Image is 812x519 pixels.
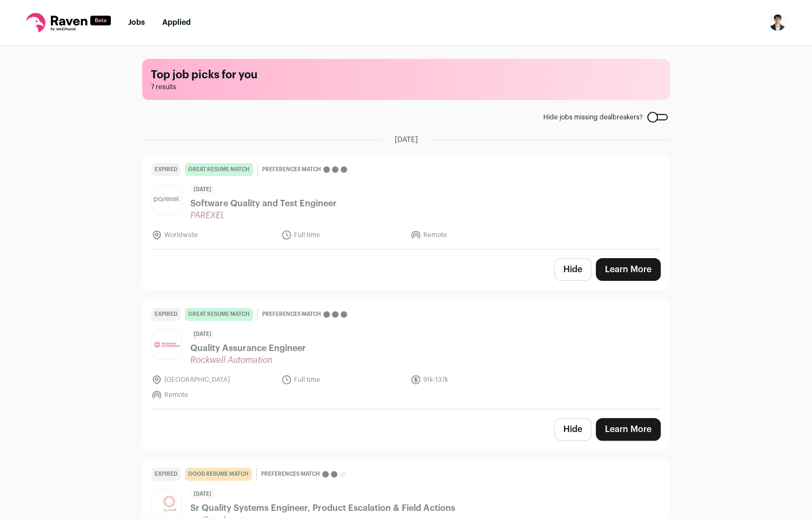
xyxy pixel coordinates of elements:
[281,374,404,385] li: Full time
[151,308,181,321] div: Expired
[596,258,661,281] a: Learn More
[190,210,337,221] span: PAREXEL
[151,374,275,385] li: [GEOGRAPHIC_DATA]
[190,355,306,366] span: Rockwell Automation
[261,469,320,480] span: Preferences match
[410,230,534,240] li: Remote
[190,197,337,210] span: Software Quality and Test Engineer
[162,19,191,26] a: Applied
[543,113,643,122] span: Hide jobs missing dealbreakers?
[190,329,215,340] span: [DATE]
[185,308,253,321] div: great resume match
[152,195,181,205] img: e0e73b6232928940b0f09f0e6ca303469458e1b8bc42b4b2e7b185b222262254.jpg
[185,163,253,176] div: great resume match
[143,154,669,249] a: Expired great resume match Preferences match [DATE] Software Quality and Test Engineer PAREXEL Wo...
[151,389,275,400] li: Remote
[262,309,321,320] span: Preferences match
[190,185,215,195] span: [DATE]
[596,418,661,441] a: Learn More
[143,299,669,409] a: Expired great resume match Preferences match [DATE] Quality Assurance Engineer Rockwell Automatio...
[151,83,661,91] span: 7 results
[395,134,418,145] span: [DATE]
[128,19,145,26] a: Jobs
[190,489,215,500] span: [DATE]
[185,468,252,481] div: good resume match
[151,163,181,176] div: Expired
[151,230,275,240] li: Worldwide
[554,418,591,441] button: Hide
[554,258,591,281] button: Hide
[152,496,181,513] img: c8e20192c0fd295a55b1c049fa9908056be660206e06793b138a600ffbc9f14e.jpg
[151,68,661,83] h1: Top job picks for you
[410,374,534,385] li: 91k-137k
[769,14,786,31] button: Open dropdown
[151,468,181,481] div: Expired
[190,342,306,355] span: Quality Assurance Engineer
[281,230,404,240] li: Full time
[769,14,786,31] img: 19566167-medium_jpg
[262,164,321,175] span: Preferences match
[152,341,181,348] img: d3e7eed33b8987a4dffa95bc9bf556f15d8ead5594b2ebdb4d2d914cc83ba19c.jpg
[190,502,455,515] span: Sr Quality Systems Engineer, Product Escalation & Field Actions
